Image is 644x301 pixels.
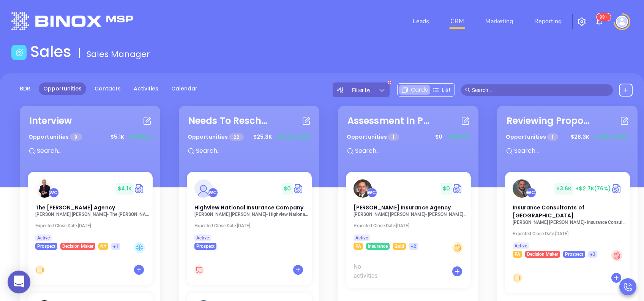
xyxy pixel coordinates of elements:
[355,234,368,242] span: Active
[590,250,595,258] span: +3
[513,231,627,236] p: Expected Close Date: [DATE]
[452,183,463,194] img: Quote
[465,87,470,93] span: search
[11,12,133,30] img: logo
[565,250,583,258] span: Prospect
[39,82,86,95] a: Opportunities
[194,223,308,228] p: Expected Close Date: [DATE]
[70,133,82,141] span: 8
[129,82,163,95] a: Activities
[354,146,468,156] input: Search...
[446,133,470,141] span: +$0 (0%)
[472,86,609,94] input: Search…
[547,133,558,141] span: 1
[29,114,72,128] div: Interview
[395,242,404,250] span: Gold
[28,130,82,144] p: Opportunities
[100,242,106,250] span: NY
[354,179,372,198] img: Lawton Insurance Agency
[513,179,531,198] img: Insurance Consultants of Pittsburgh
[513,204,584,219] span: Insurance Consultants of Pittsburgh
[430,85,453,95] div: List
[87,48,150,60] span: Sales Manager
[355,242,361,250] span: PA
[113,242,118,250] span: +1
[229,133,243,141] span: 22
[354,223,467,228] p: Expected Close Date: [DATE]
[188,130,244,144] p: Opportunities
[37,234,50,242] span: Active
[196,242,215,250] span: Prospect
[35,204,115,211] span: The Michael Guillen Agency
[36,146,150,156] input: Search...
[49,188,59,198] div: Walter Contreras
[352,87,371,93] span: Filter by
[194,212,308,217] p: Tzvi Meltzer - Highview National Insurance Company
[597,13,611,21] sup: 100
[35,223,149,228] p: Expected Close Date: [DATE]
[616,16,628,28] img: user
[188,114,272,128] div: Needs To Reschedule
[90,82,125,95] a: Contacts
[194,179,213,198] img: Highview National Insurance Company
[388,133,399,141] span: 1
[167,82,202,95] a: Calendar
[367,188,377,198] div: Walter Contreras
[515,250,520,258] span: PA
[109,131,126,143] span: $ 5.1K
[441,183,452,195] span: $ 0
[411,242,416,250] span: +2
[482,14,516,29] a: Marketing
[62,242,93,250] span: Decision Maker
[187,172,312,250] a: profileWalter Contreras$0Circle dollarHighview National Insurance Company[PERSON_NAME] [PERSON_NA...
[30,43,71,61] h1: Sales
[595,17,604,26] img: iconNotification
[507,114,590,128] div: Reviewing Proposal
[116,183,134,195] span: $ 4.1K
[577,17,586,26] img: iconSetting
[293,183,304,194] img: Quote
[527,250,558,258] span: Decision Maker
[611,183,622,194] img: Quote
[15,82,35,95] a: BDR
[575,185,611,192] span: +$2.7K (76%)
[447,14,467,29] a: CRM
[513,220,627,225] p: Matt Straley - Insurance Consultants of Pittsburgh
[128,133,152,141] span: +$0 (0%)
[611,250,622,261] div: Hot
[347,114,431,128] div: Assessment In Progress
[194,204,304,211] span: Highview National Insurance Company
[195,146,309,156] input: Search...
[531,14,565,29] a: Reporting
[208,188,218,198] div: Walter Contreras
[251,131,274,143] span: $ 25.3K
[354,204,451,211] span: Lawton Insurance Agency
[347,130,399,144] p: Opportunities
[282,183,293,195] span: $ 0
[37,242,55,250] span: Prospect
[399,85,430,95] div: Cards
[196,234,209,242] span: Active
[513,146,627,156] input: Search...
[35,179,54,198] img: The Michael Guillen Agency
[569,131,591,143] span: $ 28.3K
[515,242,527,250] span: Active
[276,133,311,141] span: +$8.3K (33%)
[593,133,629,141] span: +$18.1K (64%)
[134,183,145,194] img: Quote
[368,242,388,250] span: Insurance
[433,131,444,143] span: $ 0
[410,14,432,29] a: Leads
[505,172,630,258] a: profileWalter Contreras$3.6K+$2.7K(76%)Circle dollarInsurance Consultants of [GEOGRAPHIC_DATA][PE...
[35,212,149,217] p: Michael Guillen - The Michael Guillen Agency
[354,262,387,280] span: No activities
[134,242,145,253] div: Cold
[526,188,536,198] div: Walter Contreras
[354,212,467,217] p: Brad Lawton - Lawton Insurance Agency
[28,172,153,250] a: profileWalter Contreras$4.1KCircle dollarThe [PERSON_NAME] Agency[PERSON_NAME] [PERSON_NAME]- The...
[506,130,558,144] p: Opportunities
